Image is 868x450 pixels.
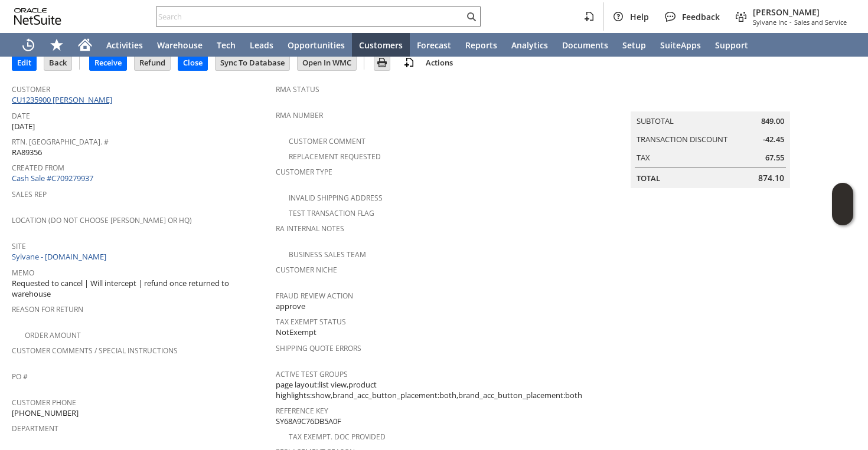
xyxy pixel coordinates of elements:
[615,33,653,57] a: Setup
[12,84,50,94] a: Customer
[12,55,36,70] input: Edit
[417,40,451,51] span: Forecast
[12,137,109,147] a: Rtn. [GEOGRAPHIC_DATA]. #
[622,40,646,51] span: Setup
[715,40,748,51] span: Support
[90,55,126,70] input: Receive
[12,304,83,314] a: Reason For Return
[765,152,784,163] span: 67.55
[753,18,787,27] span: Sylvane Inc
[660,40,701,51] span: SuiteApps
[288,40,345,51] span: Opportunities
[12,147,42,158] span: RA89356
[289,193,383,203] a: Invalid Shipping Address
[12,215,192,225] a: Location (Do Not Choose [PERSON_NAME] or HQ)
[12,163,64,173] a: Created From
[653,33,708,57] a: SuiteApps
[832,205,853,226] span: Oracle Guided Learning Widget. To move around, please hold and drag
[50,38,64,52] svg: Shortcuts
[106,40,143,51] span: Activities
[464,9,478,24] svg: Search
[12,408,79,419] span: [PHONE_NUMBER]
[289,152,381,162] a: Replacement Requested
[12,278,270,300] span: Requested to cancel | Will intercept | refund once returned to warehouse
[465,40,497,51] span: Reports
[12,346,178,356] a: Customer Comments / Special Instructions
[753,6,847,18] span: [PERSON_NAME]
[637,134,727,144] a: Transaction Discount
[250,40,273,51] span: Leads
[511,40,548,51] span: Analytics
[276,84,319,94] a: RMA Status
[156,9,464,24] input: Search
[276,327,316,338] span: NotExempt
[12,423,58,433] a: Department
[637,173,660,183] a: Total
[359,40,403,51] span: Customers
[421,57,458,68] a: Actions
[14,8,61,25] svg: logo
[637,152,650,163] a: Tax
[276,379,582,401] span: page layout:list view,product highlights:show,brand_acc_button_placement:both,brand_acc_button_pl...
[276,291,353,301] a: Fraud Review Action
[289,432,386,442] a: Tax Exempt. Doc Provided
[504,33,555,57] a: Analytics
[708,33,755,57] a: Support
[794,18,847,27] span: Sales and Service
[276,110,323,120] a: RMA Number
[12,372,28,382] a: PO #
[555,33,615,57] a: Documents
[276,317,346,327] a: Tax Exempt Status
[43,33,71,57] div: Shortcuts
[276,406,328,416] a: Reference Key
[298,55,356,70] input: Open In WMC
[280,33,352,57] a: Opportunities
[562,40,608,51] span: Documents
[458,33,504,57] a: Reports
[402,55,416,70] img: add-record.svg
[410,33,458,57] a: Forecast
[12,94,115,105] a: CU1235900 [PERSON_NAME]
[78,38,92,52] svg: Home
[276,416,341,427] span: SY68A9C76DB5A0F
[630,11,649,22] span: Help
[216,55,289,70] input: Sync To Database
[12,398,76,408] a: Customer Phone
[71,33,99,57] a: Home
[12,268,34,278] a: Memo
[761,116,784,127] span: 849.00
[276,301,305,312] span: approve
[289,208,374,218] a: Test Transaction Flag
[763,134,784,145] span: -42.45
[375,55,389,70] img: Print
[276,224,344,234] a: RA Internal Notes
[631,93,790,111] caption: Summary
[276,167,332,177] a: Customer Type
[157,40,203,51] span: Warehouse
[12,173,93,183] a: Cash Sale #C709279937
[150,33,210,57] a: Warehouse
[289,136,366,146] a: Customer Comment
[217,40,236,51] span: Tech
[832,183,853,225] iframe: Click here to launch Oracle Guided Learning Help Panel
[352,33,410,57] a: Customers
[758,172,784,184] span: 874.10
[135,55,170,70] input: Refund
[12,189,47,199] a: Sales Rep
[44,55,71,70] input: Back
[12,121,35,132] span: [DATE]
[276,265,337,275] a: Customer Niche
[637,116,674,126] a: Subtotal
[12,111,30,121] a: Date
[276,343,361,353] a: Shipping Quote Errors
[99,33,150,57] a: Activities
[374,55,390,70] input: Print
[21,38,35,52] svg: Recent Records
[25,330,81,340] a: Order Amount
[178,55,207,70] input: Close
[210,33,243,57] a: Tech
[276,369,348,379] a: Active Test Groups
[789,18,792,27] span: -
[243,33,280,57] a: Leads
[289,249,366,260] a: Business Sales Team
